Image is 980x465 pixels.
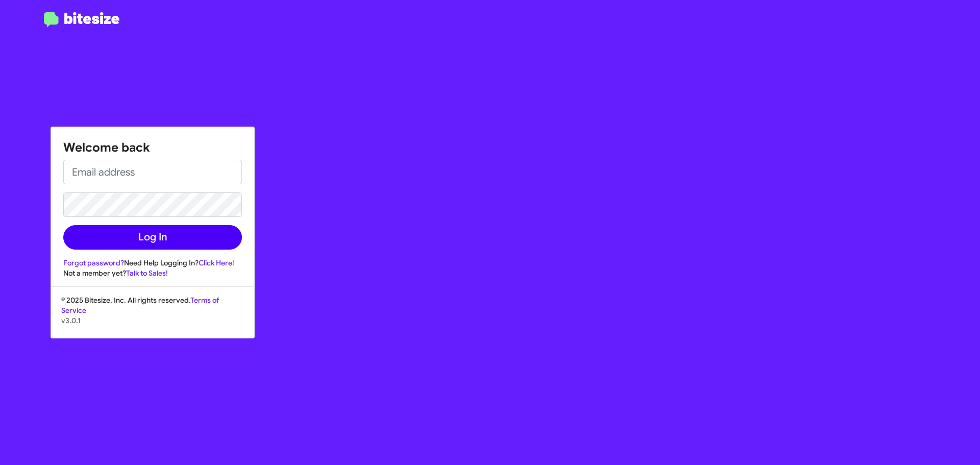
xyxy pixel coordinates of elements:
[63,268,242,278] div: Not a member yet?
[63,258,242,268] div: Need Help Logging In?
[61,315,244,326] p: v3.0.1
[126,268,168,278] a: Talk to Sales!
[51,295,254,338] div: © 2025 Bitesize, Inc. All rights reserved.
[63,139,242,156] h1: Welcome back
[63,225,242,250] button: Log In
[63,160,242,184] input: Email address
[199,258,234,267] a: Click Here!
[63,258,124,267] a: Forgot password?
